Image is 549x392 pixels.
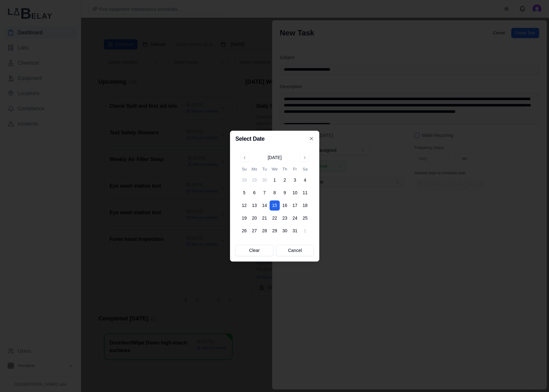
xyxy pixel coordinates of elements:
[259,188,270,198] button: 7
[300,226,310,236] button: 1
[276,245,314,256] button: Cancel
[235,136,314,142] h2: Select Date
[270,175,280,185] button: 1
[270,166,280,172] th: Wednesday
[280,166,290,172] th: Thursday
[300,175,310,185] button: 4
[249,200,259,210] button: 13
[280,213,290,223] button: 23
[290,166,300,172] th: Friday
[290,200,300,210] button: 17
[239,200,249,210] button: 12
[270,213,280,223] button: 22
[270,200,280,210] button: 15
[249,226,259,236] button: 27
[249,166,259,172] th: Monday
[300,153,309,162] button: Go to next month
[239,213,249,223] button: 19
[249,213,259,223] button: 20
[270,226,280,236] button: 29
[249,188,259,198] button: 6
[300,188,310,198] button: 11
[259,213,270,223] button: 21
[239,226,249,236] button: 26
[280,175,290,185] button: 2
[300,166,310,172] th: Saturday
[290,188,300,198] button: 10
[239,188,249,198] button: 5
[240,153,249,162] button: Go to previous month
[290,213,300,223] button: 24
[300,200,310,210] button: 18
[280,226,290,236] button: 30
[267,154,281,161] div: [DATE]
[259,175,270,185] button: 30
[280,200,290,210] button: 16
[290,175,300,185] button: 3
[300,213,310,223] button: 25
[235,245,273,256] button: Clear
[259,166,270,172] th: Tuesday
[270,188,280,198] button: 8
[280,188,290,198] button: 9
[259,200,270,210] button: 14
[249,175,259,185] button: 29
[259,226,270,236] button: 28
[239,175,249,185] button: 28
[239,166,249,172] th: Sunday
[290,226,300,236] button: 31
